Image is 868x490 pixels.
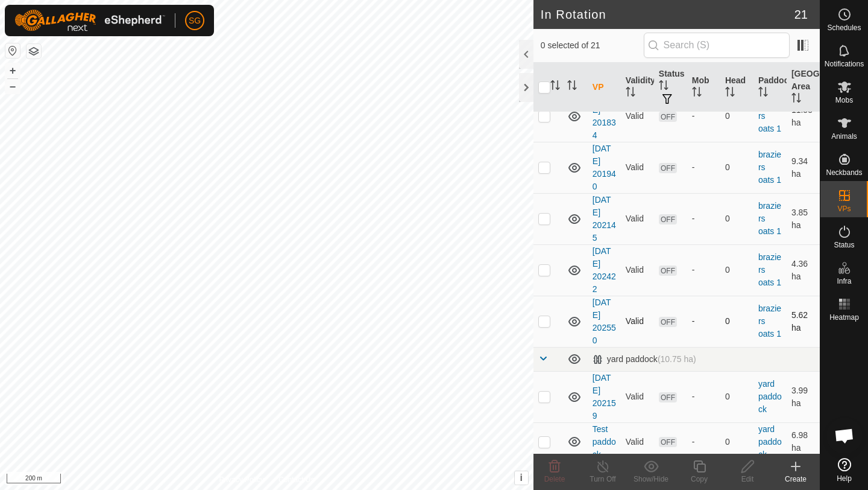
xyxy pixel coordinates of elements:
[567,82,577,92] p-sorticon: Activate to sort
[5,63,20,78] button: +
[675,474,723,485] div: Copy
[621,142,654,193] td: Valid
[687,63,720,112] th: Mob
[758,252,781,287] a: braziers oats 1
[659,392,677,402] span: OFF
[520,472,523,483] span: i
[692,89,702,98] p-sorticon: Activate to sort
[758,89,768,98] p-sorticon: Activate to sort
[692,264,715,276] div: -
[219,474,264,485] a: Privacy Policy
[787,63,820,112] th: [GEOGRAPHIC_DATA] Area
[189,14,201,27] span: SG
[593,373,616,421] a: [DATE] 202159
[720,422,753,461] td: 0
[659,266,677,276] span: OFF
[829,314,859,321] span: Heatmap
[787,142,820,193] td: 9.34 ha
[758,150,781,185] a: braziers oats 1
[593,92,616,140] a: [DATE] 201834
[550,82,560,92] p-sorticon: Activate to sort
[593,195,616,243] a: [DATE] 202145
[825,60,864,68] span: Notifications
[826,418,863,454] div: Open chat
[692,212,715,225] div: -
[659,112,677,122] span: OFF
[621,422,654,461] td: Valid
[787,371,820,422] td: 3.99 ha
[626,89,635,98] p-sorticon: Activate to sort
[720,91,753,142] td: 0
[621,371,654,422] td: Valid
[827,24,861,31] span: Schedules
[723,474,772,485] div: Edit
[787,296,820,347] td: 5.62 ha
[593,424,616,459] a: Test paddock
[835,97,853,104] span: Mobs
[659,437,677,447] span: OFF
[826,169,862,176] span: Neckbands
[621,296,654,347] td: Valid
[621,63,654,112] th: Validity
[621,244,654,296] td: Valid
[659,163,677,173] span: OFF
[753,63,787,112] th: Paddock
[593,297,616,345] a: [DATE] 202550
[837,278,851,285] span: Infra
[278,474,314,485] a: Contact Us
[593,246,616,294] a: [DATE] 202422
[14,10,165,31] img: Gallagher Logo
[593,144,616,191] a: [DATE] 201940
[758,304,781,339] a: braziers oats 1
[720,142,753,193] td: 0
[758,424,782,459] a: yard paddock
[27,44,41,59] button: Map Layers
[794,5,808,24] span: 21
[831,133,857,140] span: Animals
[541,7,794,22] h2: In Rotation
[787,91,820,142] td: 11.55 ha
[692,390,715,403] div: -
[579,474,627,485] div: Turn Off
[787,193,820,244] td: 3.85 ha
[791,95,801,104] p-sorticon: Activate to sort
[834,241,854,249] span: Status
[541,39,644,52] span: 0 selected of 21
[544,475,565,483] span: Delete
[588,63,621,112] th: VP
[659,214,677,224] span: OFF
[644,33,790,58] input: Search (S)
[837,475,852,482] span: Help
[515,471,528,485] button: i
[692,161,715,174] div: -
[658,354,696,364] span: (10.75 ha)
[787,422,820,461] td: 6.98 ha
[593,354,696,364] div: yard paddock
[621,91,654,142] td: Valid
[5,43,20,58] button: Reset Map
[720,371,753,422] td: 0
[5,79,20,94] button: –
[692,436,715,448] div: -
[692,315,715,328] div: -
[772,474,820,485] div: Create
[659,317,677,327] span: OFF
[758,379,782,414] a: yard paddock
[627,474,675,485] div: Show/Hide
[659,82,668,92] p-sorticon: Activate to sort
[720,193,753,244] td: 0
[820,453,868,487] a: Help
[692,110,715,122] div: -
[837,205,851,212] span: VPs
[758,201,781,236] a: braziers oats 1
[720,63,753,112] th: Head
[787,244,820,296] td: 4.36 ha
[720,296,753,347] td: 0
[758,98,781,133] a: braziers oats 1
[725,89,735,98] p-sorticon: Activate to sort
[654,63,687,112] th: Status
[720,244,753,296] td: 0
[621,193,654,244] td: Valid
